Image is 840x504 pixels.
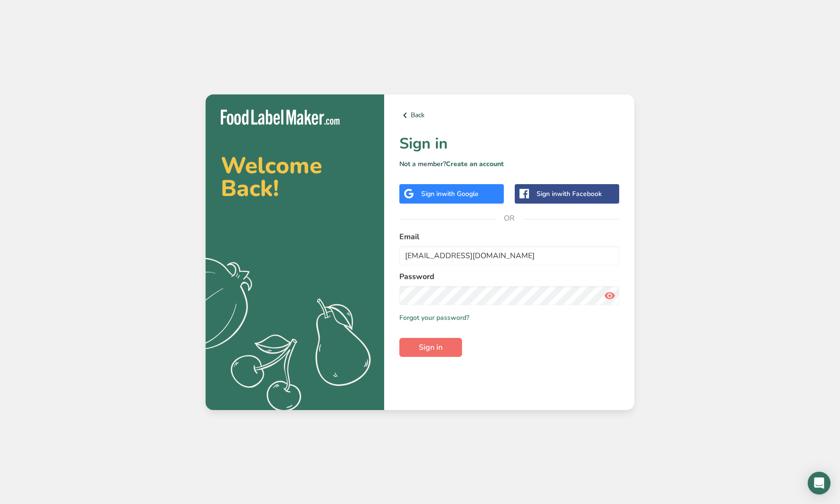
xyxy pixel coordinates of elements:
[399,313,469,323] a: Forgot your password?
[446,159,504,168] a: Create an account
[399,338,462,357] button: Sign in
[399,246,619,265] input: Enter Your Email
[399,159,619,169] p: Not a member?
[419,342,443,353] span: Sign in
[399,132,619,155] h1: Sign in
[557,189,602,198] span: with Facebook
[495,204,524,233] span: OR
[399,271,619,282] label: Password
[537,189,602,199] div: Sign in
[399,110,619,121] a: Back
[221,110,340,125] img: Food Label Maker
[442,189,479,198] span: with Google
[421,189,479,199] div: Sign in
[808,472,831,495] div: Open Intercom Messenger
[399,231,619,243] label: Email
[221,154,369,200] h2: Welcome Back!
